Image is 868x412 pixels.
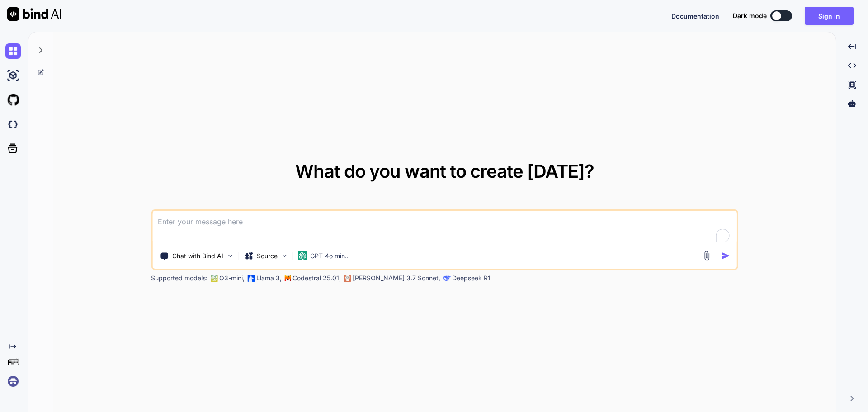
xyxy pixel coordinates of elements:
img: githubLight [5,92,21,108]
img: claude [344,275,351,282]
p: Llama 3, [256,274,282,283]
img: signin [5,374,21,389]
p: [PERSON_NAME] 3.7 Sonnet, [353,274,440,283]
textarea: To enrich screen reader interactions, please activate Accessibility in Grammarly extension settings [152,211,737,244]
img: ai-studio [5,68,21,83]
img: Pick Models [280,252,288,260]
p: Supported models: [151,274,208,283]
span: What do you want to create [DATE]? [295,160,594,182]
p: O3-mini, [219,274,245,283]
img: Pick Tools [226,252,234,260]
img: GPT-4o mini [297,251,307,260]
p: Deepseek R1 [452,274,491,283]
p: Codestral 25.01, [292,274,341,283]
p: Chat with Bind AI [172,251,223,260]
img: Mistral-AI [284,275,291,281]
p: GPT-4o min.. [310,251,349,260]
span: Documentation [671,12,719,20]
img: claude [443,275,450,282]
img: chat [5,43,21,59]
img: Bind AI [7,7,61,21]
span: Dark mode [733,11,767,20]
button: Documentation [671,11,719,21]
img: darkCloudIdeIcon [5,117,21,132]
p: Source [257,251,278,260]
img: attachment [702,251,712,261]
img: GPT-4 [210,275,217,282]
button: Sign in [805,7,854,25]
img: Llama2 [247,275,255,282]
img: icon [721,251,731,260]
